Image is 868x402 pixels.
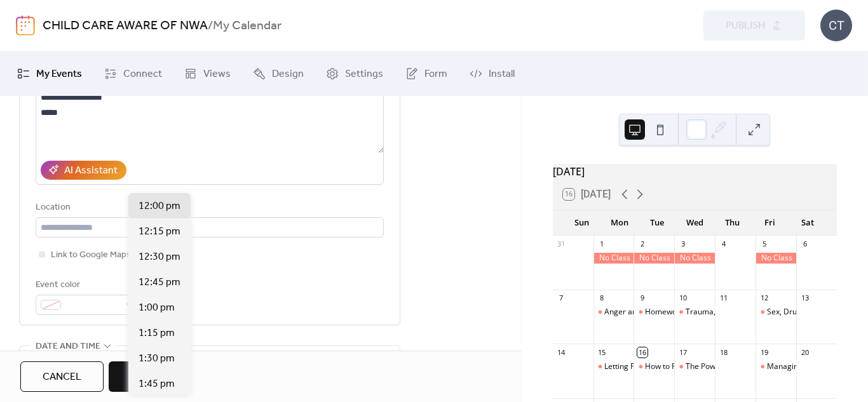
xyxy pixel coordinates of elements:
button: Cancel [20,361,104,392]
span: My Events [36,67,82,82]
div: 5 [759,239,769,249]
div: AI Assistant [64,163,118,178]
span: 1:00 pm [139,300,175,316]
b: My Calendar [213,14,281,38]
div: 10 [678,293,688,303]
div: The Power of Routines in Our Family [674,361,715,372]
div: 31 [557,239,566,249]
span: Date and time [36,339,100,354]
div: 11 [719,293,728,303]
div: No Class [674,253,715,264]
span: Install [489,67,515,82]
span: 1:15 pm [139,326,175,341]
div: 3 [678,239,688,249]
button: Save [109,361,177,392]
div: Trauma, the Brain, and Relationships: Helping Children Heal [674,307,715,318]
a: Connect [95,57,172,91]
div: Tue [638,210,675,236]
a: Install [460,57,524,91]
div: The Power of Routines in Our Family [686,361,813,372]
div: No Class [634,253,674,264]
div: 8 [597,293,607,303]
span: 12:45 pm [139,275,180,290]
span: Link to Google Maps [51,248,131,263]
img: logo [16,15,35,36]
div: Wed [676,210,714,236]
div: Fri [751,210,789,236]
button: AI Assistant [41,161,126,180]
div: Anger and Co-Parenting [593,307,634,318]
div: Managing Step Families [756,361,796,372]
div: Homework, How to Motivate Your Child [634,307,674,318]
div: No Class [756,253,796,264]
div: Sex, Drugs and You [756,307,796,318]
div: 9 [637,293,647,303]
div: Managing Step Families [767,361,851,372]
div: Mon [600,210,638,236]
div: Letting Flo Drive: Anger and Stress [604,361,726,372]
span: 12:30 pm [139,250,180,265]
div: 12 [759,293,769,303]
div: Location [36,200,381,215]
div: 15 [597,347,607,357]
span: Cancel [43,370,81,385]
div: [DATE] [553,164,837,179]
span: 12:15 pm [139,224,180,239]
div: 2 [637,239,647,249]
span: Views [203,67,231,82]
div: Letting Flo Drive: Anger and Stress [593,361,634,372]
span: Form [424,67,447,82]
span: Settings [345,67,383,82]
div: 14 [557,347,566,357]
div: Sex, Drugs and You [767,307,836,318]
span: Connect [123,67,162,82]
a: Design [243,57,313,91]
div: Sat [789,210,827,236]
div: Event color [36,278,137,293]
div: 4 [719,239,728,249]
div: Anger and Co-Parenting [604,307,689,318]
div: CT [820,10,852,41]
a: CHILD CARE AWARE OF NWA [43,14,208,38]
div: No Class [593,253,634,264]
span: 1:45 pm [139,377,175,392]
span: 12:00 pm [139,199,180,214]
div: 13 [800,293,810,303]
span: Design [272,67,304,82]
div: 20 [800,347,810,357]
div: 6 [800,239,810,249]
span: 1:30 pm [139,351,175,366]
div: 17 [678,347,688,357]
div: Homework, How to Motivate Your Child [645,307,783,318]
div: 1 [597,239,607,249]
div: Sun [563,210,600,236]
a: Form [396,57,457,91]
div: 18 [719,347,728,357]
b: / [208,14,213,38]
a: Settings [316,57,393,91]
div: Thu [714,210,751,236]
div: 16 [637,347,647,357]
div: How to Parent Your Child With Love, Encouragement and Limits: Part 1 [634,361,674,372]
a: Views [175,57,240,91]
div: 7 [557,293,566,303]
a: My Events [8,57,92,91]
div: 19 [759,347,769,357]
